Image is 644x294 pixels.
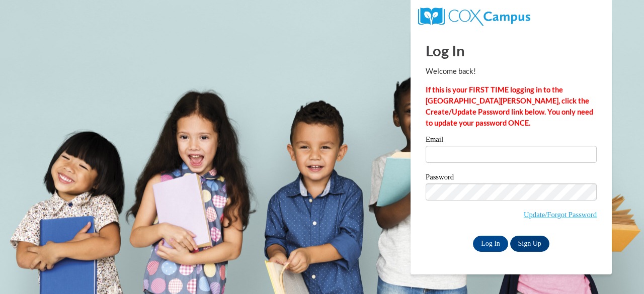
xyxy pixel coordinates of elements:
[426,85,593,127] strong: If this is your FIRST TIME logging in to the [GEOGRAPHIC_DATA][PERSON_NAME], click the Create/Upd...
[473,236,508,252] input: Log In
[510,236,549,252] a: Sign Up
[524,211,597,219] a: Update/Forgot Password
[426,66,597,77] p: Welcome back!
[418,12,530,20] a: COX Campus
[426,173,597,183] label: Password
[418,8,530,26] img: COX Campus
[426,40,597,61] h1: Log In
[426,136,597,146] label: Email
